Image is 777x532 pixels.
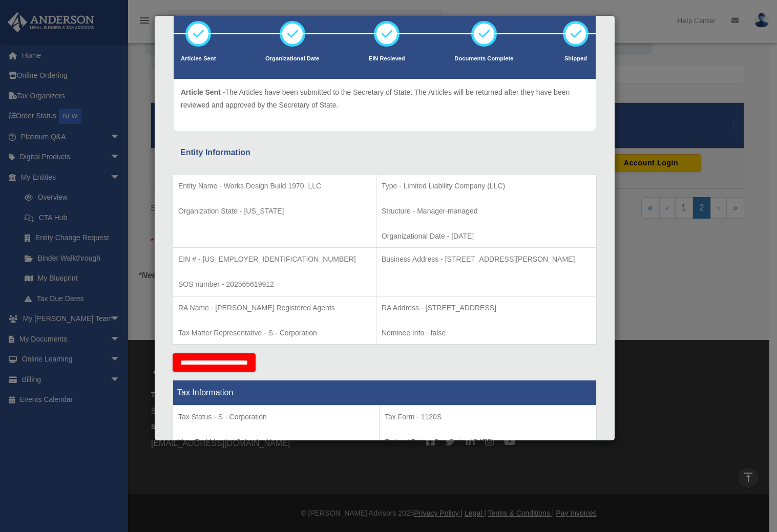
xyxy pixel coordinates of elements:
p: Nominee Info - false [382,327,591,339]
p: RA Name - [PERSON_NAME] Registered Agents [178,302,371,314]
p: RA Address - [STREET_ADDRESS] [382,302,591,314]
p: Business Address - [STREET_ADDRESS][PERSON_NAME] [382,253,591,266]
p: Shipped [563,54,589,64]
p: The Articles have been submitted to the Secretary of State. The Articles will be returned after t... [181,86,589,111]
p: Federal Return Due Date - [DATE] [385,436,591,449]
th: Tax Information [173,380,597,406]
p: SOS number - 202565619912 [178,278,371,291]
p: Type - Limited Liability Company (LLC) [382,180,591,193]
p: EIN # - [US_EMPLOYER_IDENTIFICATION_NUMBER] [178,253,371,266]
p: Articles Sent [181,54,216,64]
p: Organization State - [US_STATE] [178,205,371,218]
p: Tax Form - 1120S [385,411,591,423]
p: Organizational Date - [DATE] [382,230,591,243]
p: Year End Month - Calendar Year [178,436,374,449]
td: Tax Period Type - Calendar Year [173,406,380,481]
div: Entity Information [180,145,589,160]
p: Tax Matter Representative - S - Corporation [178,327,371,339]
p: Organizational Date [265,54,319,64]
p: Documents Complete [454,54,513,64]
p: EIN Recieved [369,54,405,64]
p: Tax Status - S - Corporation [178,411,374,423]
p: Entity Name - Works Design Build 1970, LLC [178,180,371,193]
span: Article Sent - [181,88,225,96]
p: Structure - Manager-managed [382,205,591,218]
